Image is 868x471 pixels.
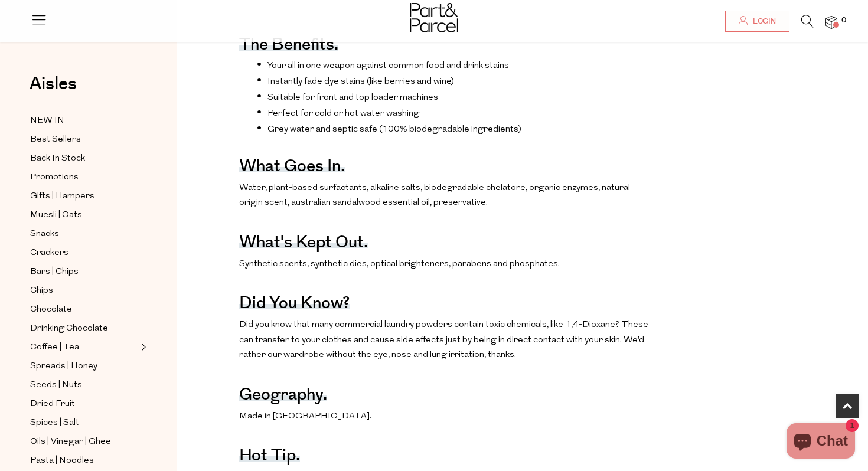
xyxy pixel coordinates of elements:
span: Perfect for cold or hot water washing [267,109,419,118]
span: Grey water and septic safe (100% biodegradable ingredients) [267,125,521,134]
li: Your all in one weapon against common food and drink stains [257,59,651,71]
span: Spreads | Honey [30,359,97,374]
span: Seeds | Nuts [30,378,82,392]
a: Seeds | Nuts [30,378,138,392]
span: 0 [838,15,849,26]
span: Bars | Chips [30,265,79,279]
span: Aisles [30,71,77,97]
a: Chips [30,283,138,298]
span: Muesli | Oats [30,208,82,223]
span: Snacks [30,227,59,241]
a: Pasta | Noodles [30,453,138,468]
a: Bars | Chips [30,264,138,279]
span: Drinking Chocolate [30,322,108,336]
a: Promotions [30,170,138,185]
a: Best Sellers [30,132,138,147]
h4: Geography. [239,392,327,401]
h4: What's kept out. [239,240,368,248]
a: Aisles [30,75,77,104]
span: Spices | Salt [30,416,79,430]
img: Part&Parcel [410,3,458,32]
a: Crackers [30,246,138,260]
a: Back In Stock [30,151,138,166]
a: Spices | Salt [30,416,138,430]
button: Expand/Collapse Coffee | Tea [138,340,146,354]
inbox-online-store-chat: Shopify online store chat [783,423,859,462]
a: Gifts | Hampers [30,189,138,204]
span: Pasta | Noodles [30,454,94,468]
span: Best Sellers [30,133,81,147]
span: Suitable for front and top loader machines [267,93,438,102]
li: Instantly fade dye stains (like berries and wine) [257,75,651,87]
span: Back In Stock [30,152,85,166]
a: Drinking Chocolate [30,321,138,336]
span: Coffee | Tea [30,341,79,355]
span: Chips [30,284,53,298]
a: Spreads | Honey [30,359,138,374]
a: Muesli | Oats [30,208,138,223]
a: Dried Fruit [30,397,138,411]
h4: What goes in. [239,164,345,172]
span: Crackers [30,246,68,260]
h4: Hot tip. [239,453,300,462]
a: Snacks [30,227,138,241]
p: Water, plant-based surfactants, alkaline salts, biodegradable chelatore, organic enzymes, natural... [239,181,651,211]
span: Did you know that many commercial laundry powders contain toxic chemicals, like 1,4-Dioxane? Thes... [239,320,648,359]
span: Promotions [30,171,79,185]
span: Chocolate [30,303,72,317]
a: Coffee | Tea [30,340,138,355]
p: Made in [GEOGRAPHIC_DATA]. [239,409,651,424]
span: NEW IN [30,114,64,128]
span: Login [750,17,776,27]
span: Gifts | Hampers [30,189,94,204]
h4: Did you know? [239,301,350,309]
span: Oils | Vinegar | Ghee [30,435,111,449]
span: Dried Fruit [30,397,75,411]
a: Chocolate [30,302,138,317]
a: Login [725,11,789,32]
a: NEW IN [30,113,138,128]
span: Synthetic scents, synthetic dies, optical brighteners, parabens and phosphates. [239,260,560,269]
a: 0 [825,16,837,28]
a: Oils | Vinegar | Ghee [30,434,138,449]
h4: The benefits. [239,42,338,51]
